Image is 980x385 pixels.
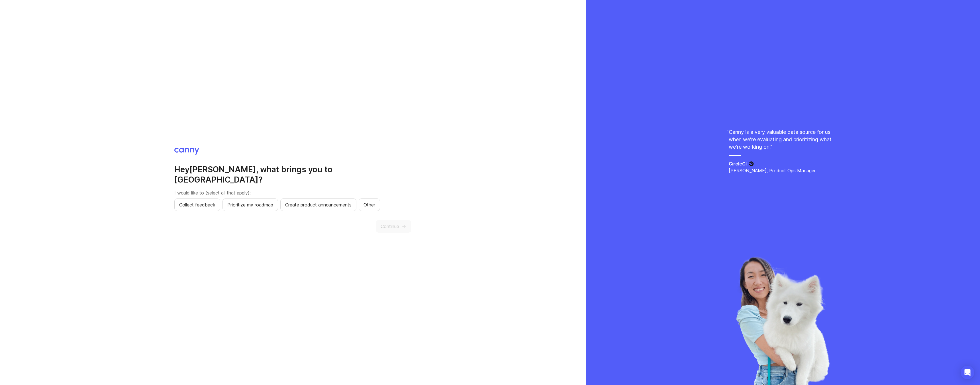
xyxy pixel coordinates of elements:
[174,198,220,211] button: Collect feedback
[729,160,747,167] h5: CircleCI
[364,201,375,208] span: Other
[381,223,399,230] span: Continue
[227,201,273,208] span: Prioritize my roadmap
[280,198,356,211] button: Create product announcements
[376,220,411,233] button: Continue
[179,201,215,208] span: Collect feedback
[174,164,411,185] h2: Hey [PERSON_NAME] , what brings you to [GEOGRAPHIC_DATA]?
[735,257,830,385] img: liya-429d2be8cea6414bfc71c507a98abbfa.webp
[285,201,352,208] span: Create product announcements
[222,198,278,211] button: Prioritize my roadmap
[749,161,754,166] img: CircleCI logo
[174,148,199,155] img: Canny logo
[174,189,411,196] p: I would like to (select all that apply):
[961,366,974,379] div: Open Intercom Messenger
[729,128,837,151] p: Canny is a very valuable data source for us when we're evaluating and prioritizing what we're wor...
[729,167,837,174] p: [PERSON_NAME], Product Ops Manager
[359,198,380,211] button: Other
